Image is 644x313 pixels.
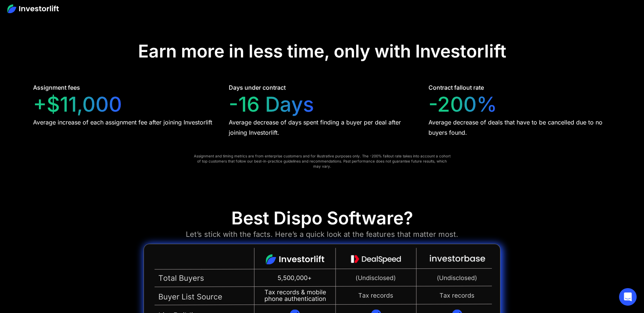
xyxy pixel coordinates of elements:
div: -200% [428,92,497,117]
div: -16 Days [229,92,314,117]
div: Let’s stick with the facts. Here’s a quick look at the features that matter most. [186,228,458,240]
div: +$11,000 [33,92,122,117]
div: Average decrease of deals that have to be cancelled due to no buyers found. [428,117,615,138]
div: Best Dispo Software? [231,208,413,229]
div: Contract fallout rate [428,83,484,92]
div: Average increase of each assignment fee after joining Investorlift [33,117,212,127]
div: Average decrease of days spent finding a buyer per deal after joining Investorlift. [229,117,415,138]
div: Earn more in less time, only with Investorlift [138,41,506,62]
div: Assignment and timing metrics are from enterprise customers and for illustrative purposes only. T... [193,153,451,169]
div: Assignment fees [33,83,80,92]
div: Open Intercom Messenger [619,288,637,306]
div: Days under contract [229,83,286,92]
